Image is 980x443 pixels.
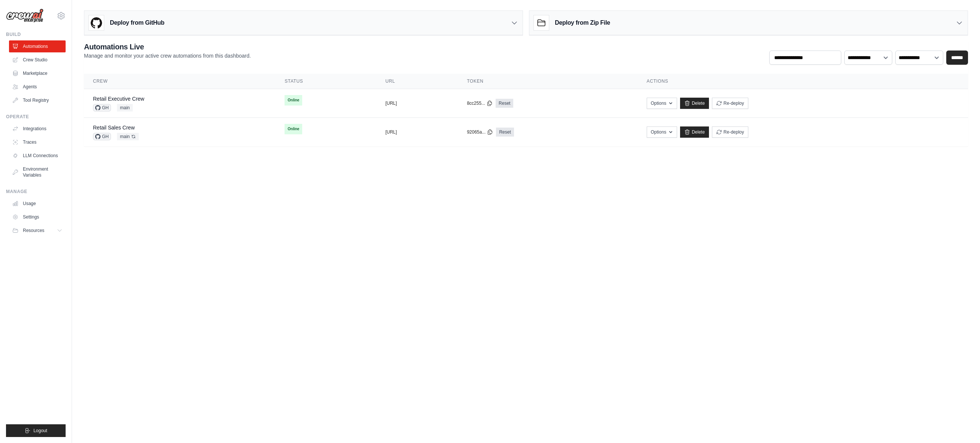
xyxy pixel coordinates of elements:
a: Reset [496,99,513,108]
div: Manage [6,189,66,195]
img: GitHub Logo [89,15,104,30]
button: 8cc255... [467,100,493,106]
button: Re-deploy [712,98,748,109]
h2: Automations Live [84,42,251,52]
span: main [117,133,139,140]
h3: Deploy from Zip File [555,18,610,27]
a: Environment Variables [9,163,66,181]
a: Crew Studio [9,54,66,66]
div: Operate [6,114,66,120]
th: Crew [84,74,276,89]
span: GH [93,104,111,111]
a: Usage [9,198,66,210]
th: Status [276,74,376,89]
a: Delete [680,98,709,109]
button: 92065a... [467,129,493,135]
a: Retail Sales Crew [93,125,135,131]
span: main [117,104,133,111]
a: Marketplace [9,67,66,79]
a: Automations [9,40,66,52]
a: Delete [680,126,709,138]
th: URL [376,74,458,89]
a: Reset [496,128,514,137]
a: Tool Registry [9,94,66,106]
button: Options [647,98,677,109]
button: Re-deploy [712,126,748,138]
span: Online [285,95,302,106]
h3: Deploy from GitHub [110,18,164,27]
button: Options [647,126,677,138]
span: Online [285,124,302,134]
a: LLM Connections [9,150,66,162]
th: Token [458,74,637,89]
div: Build [6,31,66,37]
span: Resources [23,227,44,233]
img: Logo [6,9,43,23]
a: Integrations [9,123,66,135]
p: Manage and monitor your active crew automations from this dashboard. [84,52,251,59]
a: Settings [9,211,66,223]
a: Retail Executive Crew [93,96,144,102]
button: Resources [9,224,66,236]
span: GH [93,133,111,140]
span: Logout [33,428,47,434]
th: Actions [638,74,968,89]
a: Traces [9,136,66,148]
a: Agents [9,81,66,93]
button: Logout [6,424,66,437]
